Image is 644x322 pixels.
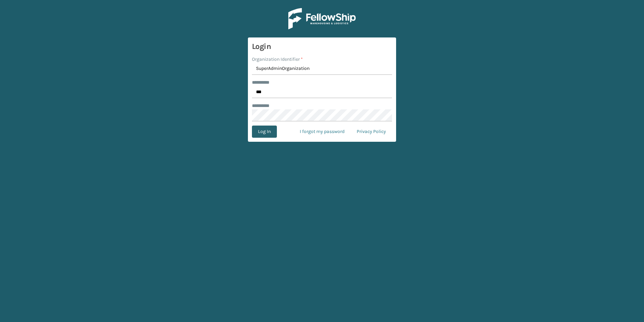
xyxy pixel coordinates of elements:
button: Log In [252,126,277,138]
label: Organization Identifier [252,56,303,63]
a: Privacy Policy [351,126,392,138]
h3: Login [252,42,392,52]
a: I forgot my password [294,126,351,138]
img: Logo [288,8,356,29]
